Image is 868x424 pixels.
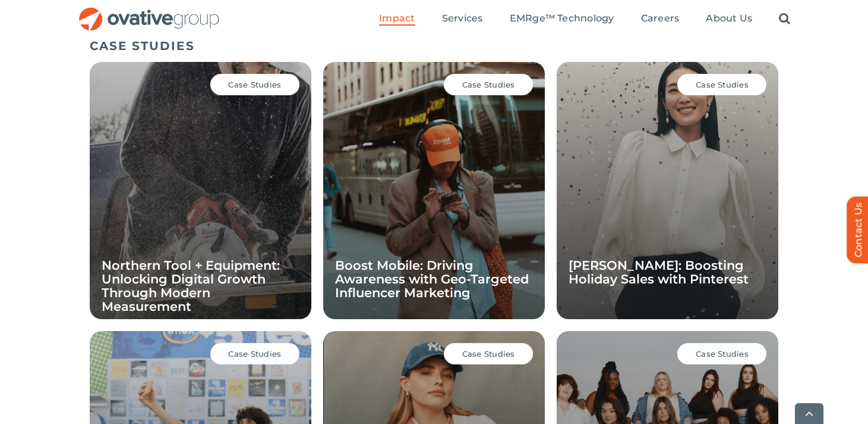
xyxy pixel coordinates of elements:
a: Impact [379,13,415,26]
h5: CASE STUDIES [90,39,779,53]
a: About Us [706,13,752,26]
a: Search [779,13,790,26]
span: EMRge™ Technology [510,13,614,24]
a: [PERSON_NAME]: Boosting Holiday Sales with Pinterest [569,258,749,286]
a: OG_Full_horizontal_RGB [78,6,220,17]
span: About Us [706,13,752,24]
a: Services [442,13,483,26]
span: Careers [641,13,680,24]
a: Northern Tool + Equipment: Unlocking Digital Growth Through Modern Measurement [102,258,280,314]
a: EMRge™ Technology [510,13,614,26]
a: Boost Mobile: Driving Awareness with Geo-Targeted Influencer Marketing [335,258,529,300]
span: Impact [379,13,415,24]
span: Services [442,13,483,24]
a: Careers [641,13,680,26]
